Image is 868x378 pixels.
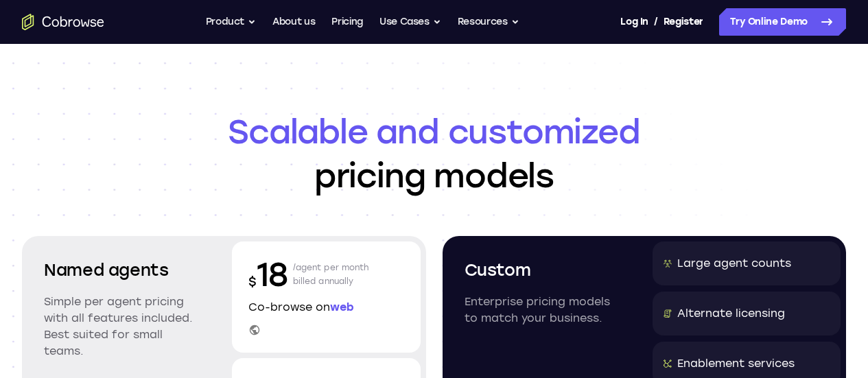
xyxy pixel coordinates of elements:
div: Alternate licensing [677,305,785,322]
p: Simple per agent pricing with all features included. Best suited for small teams. [44,294,199,359]
a: Go to the home page [22,14,104,30]
a: Pricing [331,8,363,36]
h1: pricing models [22,110,846,198]
h2: Custom [465,258,620,283]
span: Scalable and customized [22,110,846,154]
span: web [330,300,354,314]
div: Enablement services [677,355,795,372]
a: Log In [620,8,648,36]
p: 18 [248,252,287,296]
h2: Named agents [44,258,199,283]
div: Large agent counts [677,255,791,272]
button: Product [206,8,257,36]
button: Use Cases [379,8,441,36]
a: Try Online Demo [719,8,846,36]
span: / [654,14,658,30]
a: Register [664,8,703,36]
span: $ [248,274,257,290]
a: About us [272,8,315,36]
p: Co-browse on [248,299,403,316]
p: Enterprise pricing models to match your business. [465,294,620,327]
button: Resources [458,8,519,36]
p: /agent per month billed annually [293,252,370,296]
